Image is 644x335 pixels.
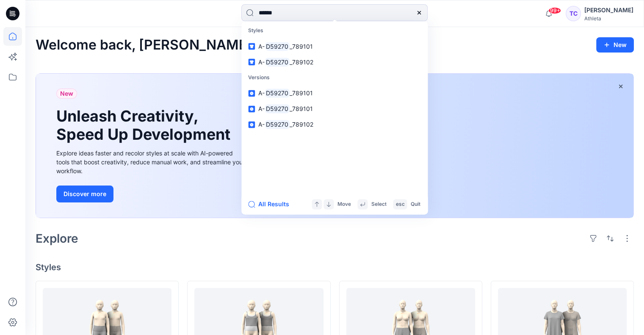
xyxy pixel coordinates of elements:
span: New [60,89,73,99]
a: Discover more [56,185,247,202]
button: Discover more [56,185,113,202]
span: A- [258,90,265,97]
span: A- [258,58,265,66]
span: A- [258,121,265,128]
mark: D59270 [265,104,290,114]
h1: Unleash Creativity, Speed Up Development [56,107,234,144]
a: A-D59270_789102 [243,54,426,70]
mark: D59270 [265,120,290,130]
span: _789101 [290,43,313,50]
div: Explore ideas faster and recolor styles at scale with AI-powered tools that boost creativity, red... [56,149,247,175]
span: _789102 [290,58,313,66]
p: Quit [410,200,420,209]
span: A- [258,105,265,113]
button: New [596,37,634,53]
h2: Explore [36,232,78,245]
mark: D59270 [265,89,290,98]
h4: Styles [36,262,634,272]
div: TC [566,6,581,21]
p: esc [395,200,404,209]
h2: Welcome back, [PERSON_NAME] [36,37,252,53]
a: A-D59270_789101 [243,39,426,54]
p: Versions [243,70,426,86]
span: A- [258,43,265,50]
div: [PERSON_NAME] [584,5,633,15]
button: All Results [248,199,295,209]
mark: D59270 [265,42,290,51]
p: Move [337,200,351,209]
div: Athleta [584,15,633,22]
span: _789101 [290,105,313,113]
a: A-D59270_789102 [243,117,426,133]
p: Select [371,200,386,209]
span: _789102 [290,121,313,128]
span: 99+ [548,7,561,14]
a: A-D59270_789101 [243,86,426,101]
span: _789101 [290,90,313,97]
mark: D59270 [265,57,290,67]
p: Styles [243,23,426,39]
a: A-D59270_789101 [243,101,426,117]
